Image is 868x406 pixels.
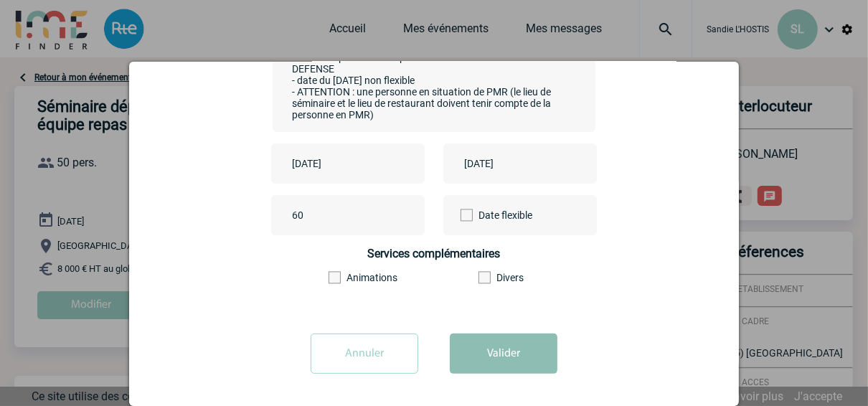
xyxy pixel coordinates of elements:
[461,195,509,235] label: Date flexible
[288,154,387,173] input: Date de début
[450,334,557,374] button: Valider
[273,247,595,260] h4: Services complémentaires
[288,206,423,225] input: Nombre de participants
[311,334,418,374] input: Annuler
[329,272,407,283] label: Animations
[461,154,560,173] input: Date de fin
[289,7,572,122] textarea: - séminaire en plénière le matin (08h30 jusqu'à 12h30) dans un lieu avec équipement videoprojecte...
[478,272,557,283] label: Divers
